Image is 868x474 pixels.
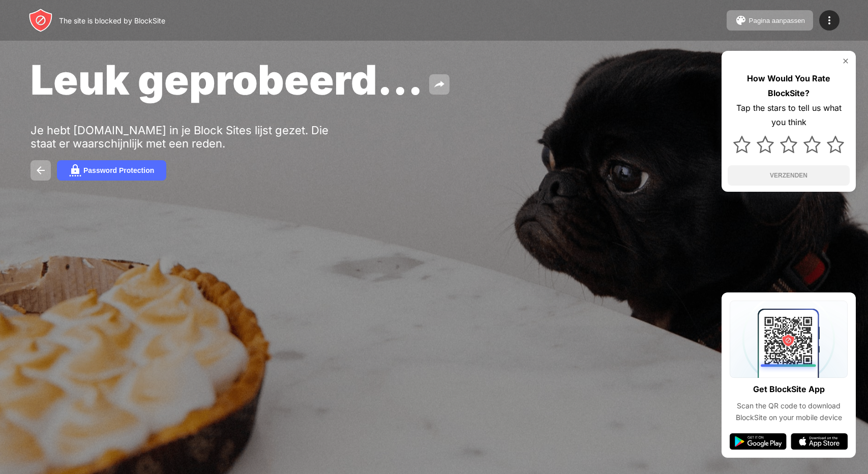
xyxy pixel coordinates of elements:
img: header-logo.svg [28,8,53,33]
img: qrcode.svg [730,301,848,378]
img: star.svg [780,136,797,153]
img: share.svg [433,78,445,91]
div: Get BlockSite App [753,382,825,397]
div: Scan the QR code to download BlockSite on your mobile device [730,400,848,423]
span: Leuk geprobeerd... [31,55,423,104]
div: Pagina aanpassen [749,17,805,24]
img: menu-icon.svg [823,14,835,26]
img: rate-us-close.svg [842,57,850,65]
img: back.svg [35,164,47,176]
img: pallet.svg [735,14,747,26]
img: password.svg [69,164,81,176]
img: app-store.svg [791,433,848,450]
img: google-play.svg [730,433,787,450]
div: How Would You Rate BlockSite? [728,71,850,101]
img: star.svg [757,136,774,153]
button: Password Protection [57,160,166,181]
div: Password Protection [83,166,154,174]
button: VERZENDEN [728,165,850,186]
img: star.svg [827,136,844,153]
button: Pagina aanpassen [727,10,813,31]
img: star.svg [803,136,821,153]
img: star.svg [733,136,751,153]
div: Je hebt [DOMAIN_NAME] in je Block Sites lijst gezet. Die staat er waarschijnlijk met een reden. [31,124,345,150]
div: Tap the stars to tell us what you think [728,101,850,130]
div: The site is blocked by BlockSite [59,16,165,25]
